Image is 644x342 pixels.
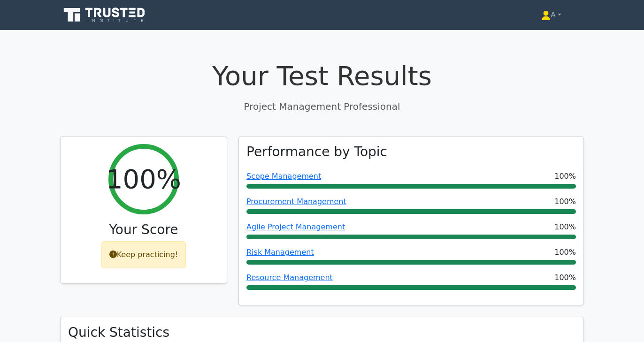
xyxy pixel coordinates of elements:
[246,222,345,231] a: Agile Project Management
[554,221,576,233] span: 100%
[246,172,321,181] a: Scope Management
[554,272,576,283] span: 100%
[554,196,576,207] span: 100%
[246,273,333,282] a: Resource Management
[68,325,576,341] h3: Quick Statistics
[246,248,314,257] a: Risk Management
[519,6,584,24] a: A
[60,60,584,91] h1: Your Test Results
[106,163,181,195] h2: 100%
[246,144,387,160] h3: Performance by Topic
[554,247,576,258] span: 100%
[68,222,219,238] h3: Your Score
[101,241,186,268] div: Keep practicing!
[60,99,584,114] p: Project Management Professional
[554,171,576,182] span: 100%
[246,197,346,206] a: Procurement Management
